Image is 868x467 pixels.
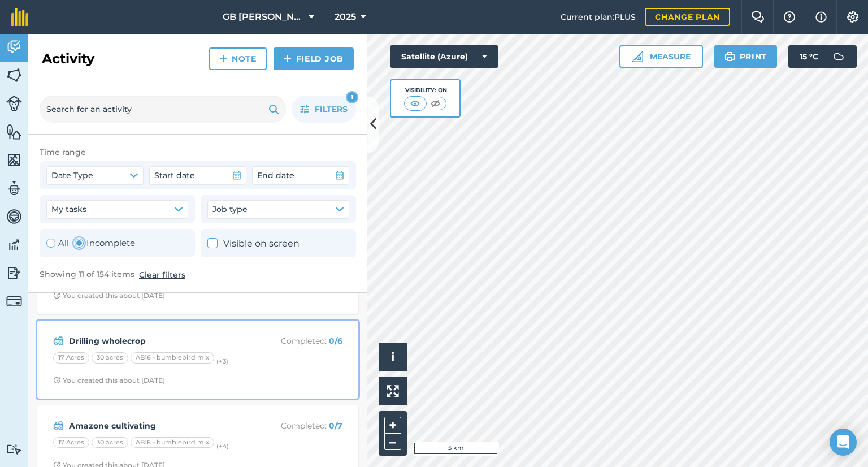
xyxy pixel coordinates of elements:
[44,327,351,392] a: Drilling wholecropCompleted: 0/617 Acres30 acresAB16 - bumblebird mix(+3)Clock with arrow pointin...
[53,334,64,348] img: svg+xml;base64,PD94bWwgdmVyc2lvbj0iMS4wIiBlbmNvZGluZz0idXRmLTgiPz4KPCEtLSBHZW5lcmF0b3I6IEFkb2JlIE...
[46,166,144,184] button: Date Type
[92,352,128,364] div: 30 acres
[292,96,356,123] button: Filters
[209,47,267,70] a: Note
[428,98,442,109] img: svg+xml;base64,PHN2ZyB4bWxucz0iaHR0cDovL3d3dy53My5vcmcvMjAwMC9zdmciIHdpZHRoPSI1MCIgaGVpZ2h0PSI0MC...
[223,10,304,24] span: GB [PERSON_NAME] Farms
[53,437,89,448] div: 17 Acres
[219,52,227,66] img: svg+xml;base64,PHN2ZyB4bWxucz0iaHR0cDovL3d3dy53My5vcmcvMjAwMC9zdmciIHdpZHRoPSIxNCIgaGVpZ2h0PSIyNC...
[75,236,135,250] label: Incomplete
[284,52,292,66] img: svg+xml;base64,PHN2ZyB4bWxucz0iaHR0cDovL3d3dy53My5vcmcvMjAwMC9zdmciIHdpZHRoPSIxNCIgaGVpZ2h0PSIyNC...
[827,45,850,68] img: svg+xml;base64,PD94bWwgdmVyc2lvbj0iMS4wIiBlbmNvZGluZz0idXRmLTgiPz4KPCEtLSBHZW5lcmF0b3I6IEFkb2JlIE...
[46,236,69,250] label: All
[315,103,348,115] span: Filters
[53,352,89,364] div: 17 Acres
[6,180,22,197] img: svg+xml;base64,PD94bWwgdmVyc2lvbj0iMS4wIiBlbmNvZGluZz0idXRmLTgiPz4KPCEtLSBHZW5lcmF0b3I6IEFkb2JlIE...
[92,437,128,448] div: 30 acres
[6,236,22,253] img: svg+xml;base64,PD94bWwgdmVyc2lvbj0iMS4wIiBlbmNvZGluZz0idXRmLTgiPz4KPCEtLSBHZW5lcmF0b3I6IEFkb2JlIE...
[6,38,22,55] img: svg+xml;base64,PD94bWwgdmVyc2lvbj0iMS4wIiBlbmNvZGluZz0idXRmLTgiPz4KPCEtLSBHZW5lcmF0b3I6IEFkb2JlIE...
[384,434,401,450] button: –
[40,146,356,158] div: Time range
[252,166,349,184] button: End date
[815,10,827,24] img: svg+xml;base64,PHN2ZyB4bWxucz0iaHR0cDovL3d3dy53My5vcmcvMjAwMC9zdmciIHdpZHRoPSIxNyIgaGVpZ2h0PSIxNy...
[6,67,22,84] img: svg+xml;base64,PHN2ZyB4bWxucz0iaHR0cDovL3d3dy53My5vcmcvMjAwMC9zdmciIHdpZHRoPSI1NiIgaGVpZ2h0PSI2MC...
[268,102,279,116] img: svg+xml;base64,PHN2ZyB4bWxucz0iaHR0cDovL3d3dy53My5vcmcvMjAwMC9zdmciIHdpZHRoPSIxOSIgaGVpZ2h0PSIyNC...
[253,420,342,432] p: Completed :
[149,166,246,184] button: Start date
[207,236,300,251] label: Visible on screen
[408,98,422,109] img: svg+xml;base64,PHN2ZyB4bWxucz0iaHR0cDovL3d3dy53My5vcmcvMjAwMC9zdmciIHdpZHRoPSI1MCIgaGVpZ2h0PSI0MC...
[51,169,93,181] span: Date Type
[42,50,94,68] h2: Activity
[335,10,356,24] span: 2025
[329,421,342,431] strong: 0 / 7
[632,51,643,62] img: Ruler icon
[6,123,22,140] img: svg+xml;base64,PHN2ZyB4bWxucz0iaHR0cDovL3d3dy53My5vcmcvMjAwMC9zdmciIHdpZHRoPSI1NiIgaGVpZ2h0PSI2MC...
[714,45,778,68] button: Print
[6,208,22,225] img: svg+xml;base64,PD94bWwgdmVyc2lvbj0iMS4wIiBlbmNvZGluZz0idXRmLTgiPz4KPCEtLSBHZW5lcmF0b3I6IEFkb2JlIE...
[404,86,447,95] div: Visibility: On
[11,8,28,26] img: fieldmargin Logo
[783,11,796,23] img: A question mark icon
[724,50,735,63] img: svg+xml;base64,PHN2ZyB4bWxucz0iaHR0cDovL3d3dy53My5vcmcvMjAwMC9zdmciIHdpZHRoPSIxOSIgaGVpZ2h0PSIyNC...
[154,169,195,181] span: Start date
[387,385,399,397] img: Four arrows, one pointing top left, one top right, one bottom right and the last bottom left
[379,343,407,371] button: i
[329,336,342,346] strong: 0 / 6
[131,437,214,448] div: AB16 - bumblebird mix
[6,265,22,282] img: svg+xml;base64,PD94bWwgdmVyc2lvbj0iMS4wIiBlbmNvZGluZz0idXRmLTgiPz4KPCEtLSBHZW5lcmF0b3I6IEFkb2JlIE...
[390,45,498,68] button: Satellite (Azure)
[212,203,248,215] span: Job type
[216,357,228,365] small: (+ 3 )
[6,293,22,309] img: svg+xml;base64,PD94bWwgdmVyc2lvbj0iMS4wIiBlbmNvZGluZz0idXRmLTgiPz4KPCEtLSBHZW5lcmF0b3I6IEFkb2JlIE...
[6,152,22,168] img: svg+xml;base64,PHN2ZyB4bWxucz0iaHR0cDovL3d3dy53My5vcmcvMjAwMC9zdmciIHdpZHRoPSI1NiIgaGVpZ2h0PSI2MC...
[53,377,60,384] img: Clock with arrow pointing clockwise
[53,376,165,385] div: You created this about [DATE]
[51,203,86,215] span: My tasks
[830,429,857,456] div: Open Intercom Messenger
[619,45,703,68] button: Measure
[846,11,860,23] img: A cog icon
[800,45,818,68] span: 15 ° C
[207,200,349,218] button: Job type
[216,442,229,449] small: (+ 4 )
[6,96,22,111] img: svg+xml;base64,PD94bWwgdmVyc2lvbj0iMS4wIiBlbmNvZGluZz0idXRmLTgiPz4KPCEtLSBHZW5lcmF0b3I6IEFkb2JlIE...
[391,350,394,364] span: i
[139,269,185,281] button: Clear filters
[46,200,188,218] button: My tasks
[40,269,134,281] span: Showing 11 of 154 items
[384,417,401,434] button: +
[53,419,64,433] img: svg+xml;base64,PD94bWwgdmVyc2lvbj0iMS4wIiBlbmNvZGluZz0idXRmLTgiPz4KPCEtLSBHZW5lcmF0b3I6IEFkb2JlIE...
[346,91,358,103] div: 1
[645,8,730,26] a: Change plan
[46,236,135,250] div: Toggle Activity
[69,420,248,432] strong: Amazone cultivating
[788,45,857,68] button: 15 °C
[257,169,294,181] span: End date
[40,96,286,123] input: Search for an activity
[6,444,22,455] img: svg+xml;base64,PD94bWwgdmVyc2lvbj0iMS4wIiBlbmNvZGluZz0idXRmLTgiPz4KPCEtLSBHZW5lcmF0b3I6IEFkb2JlIE...
[253,335,342,347] p: Completed :
[751,11,765,23] img: Two speech bubbles overlapping with the left bubble in the forefront
[274,47,354,70] a: Field Job
[561,11,636,23] span: Current plan : PLUS
[53,291,165,300] div: You created this about [DATE]
[53,292,60,299] img: Clock with arrow pointing clockwise
[131,352,214,364] div: AB16 - bumblebird mix
[69,335,248,347] strong: Drilling wholecrop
